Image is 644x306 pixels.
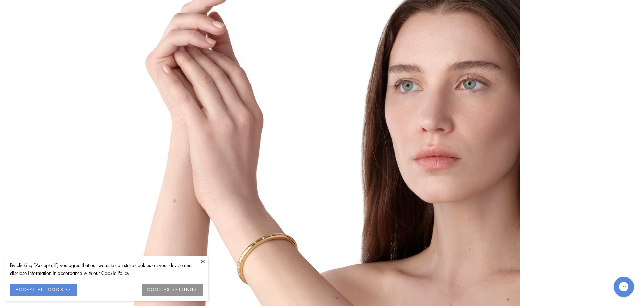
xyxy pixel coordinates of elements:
iframe: Gorgias live chat messenger [610,274,637,299]
div: By clicking “Accept all”, you agree that our website can store cookies on your device and disclos... [10,261,203,277]
button: ACCEPT ALL COOKIES [10,284,77,296]
button: COOKIES SETTINGS [142,284,203,296]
